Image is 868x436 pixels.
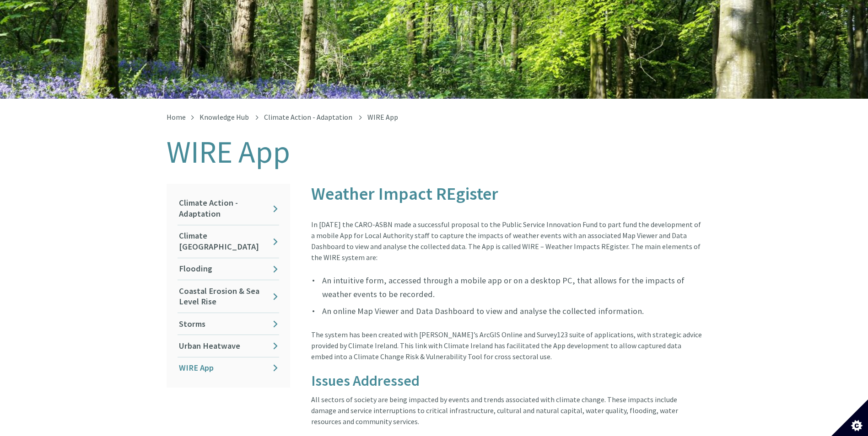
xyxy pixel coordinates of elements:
a: Storms [178,313,279,335]
a: Urban Heatwave [178,335,279,356]
a: Climate Action - Adaptation [178,192,279,225]
button: Set cookie preferences [831,399,868,436]
li: An intuitive form, accessed through a mobile app or on a desktop PC, that allows for the impacts ... [311,274,702,301]
a: WIRE App [178,357,279,379]
span: WIRE App [367,112,398,122]
a: Coastal Erosion & Sea Level Rise [178,280,279,313]
a: Flooding [178,258,279,280]
a: Climate [GEOGRAPHIC_DATA] [178,225,279,258]
h1: Weather Impact REgister [311,184,702,203]
h3: Issues Addressed [311,373,702,389]
h1: WIRE App [167,135,702,169]
a: Climate Action - Adaptation [264,112,352,122]
a: Knowledge Hub [199,112,249,122]
li: An online Map Viewer and Data Dashboard to view and analyse the collected information. [311,304,702,318]
a: Home [167,112,186,122]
